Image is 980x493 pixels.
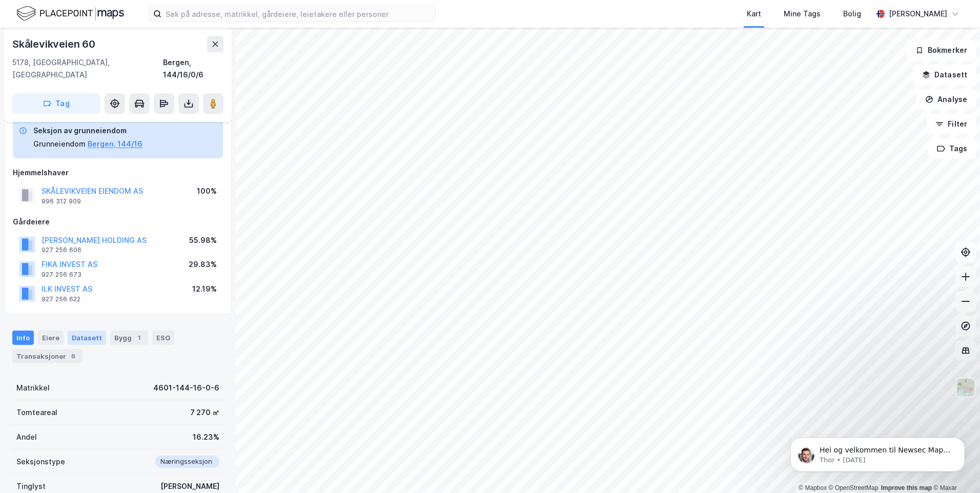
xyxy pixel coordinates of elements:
div: [PERSON_NAME] [889,8,947,20]
input: Søk på adresse, matrikkel, gårdeiere, leietakere eller personer [161,6,435,22]
div: Seksjon av grunneiendom [33,125,142,137]
div: Gårdeiere [13,216,223,228]
div: 12.19% [192,283,217,295]
div: 1 [134,333,144,343]
div: 7 270 ㎡ [190,406,219,419]
div: 996 312 909 [42,197,81,206]
div: Tomteareal [16,406,57,419]
div: [PERSON_NAME] [160,480,219,492]
div: 4601-144-16-0-6 [153,382,219,394]
div: Datasett [68,331,106,345]
div: Andel [16,431,37,443]
div: 927 256 673 [42,271,81,279]
div: Skålevikveien 60 [12,36,97,52]
div: 6 [68,351,78,361]
div: Bygg [110,331,148,345]
div: ESG [152,331,174,345]
a: Mapbox [799,484,827,491]
div: Seksjonstype [16,456,65,468]
div: Bergen, 144/16/0/6 [163,56,223,81]
div: Grunneiendom [33,138,86,150]
div: 927 256 622 [42,295,80,303]
img: Z [956,378,975,397]
button: Filter [927,114,976,134]
div: Info [12,331,34,345]
div: Matrikkel [16,382,50,394]
a: Improve this map [881,484,932,491]
div: Transaksjoner [12,349,83,363]
div: 100% [197,185,217,197]
button: Tags [928,138,976,159]
div: Bolig [843,8,861,20]
div: Tinglyst [16,480,46,492]
div: 927 256 606 [42,246,81,254]
div: Eiere [38,331,64,345]
div: 55.98% [189,234,217,246]
button: Analyse [916,89,976,110]
button: Tag [12,93,100,114]
iframe: Intercom notifications message [775,416,980,488]
div: 5178, [GEOGRAPHIC_DATA], [GEOGRAPHIC_DATA] [12,56,163,81]
div: Kart [747,8,761,20]
a: OpenStreetMap [829,484,879,491]
div: 29.83% [189,258,217,271]
button: Datasett [913,65,976,85]
img: logo.f888ab2527a4732fd821a326f86c7f29.svg [16,5,124,23]
button: Bokmerker [907,40,976,60]
div: Mine Tags [784,8,821,20]
div: Hjemmelshaver [13,167,223,179]
div: 16.23% [193,431,219,443]
button: Bergen, 144/16 [88,138,142,150]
